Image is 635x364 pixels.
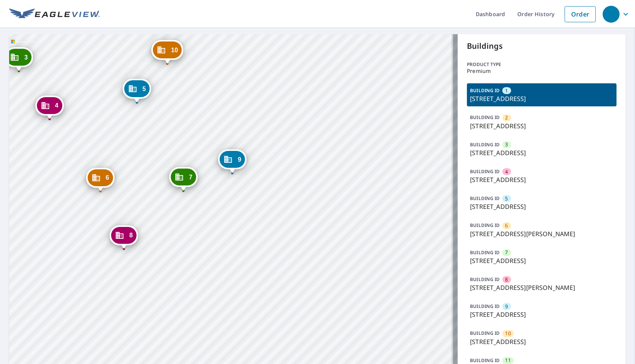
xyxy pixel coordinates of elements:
div: Dropped pin, building 6, Commercial property, 11436 Gertrude Plz La Vista, NE 68128 [86,168,115,192]
span: 3 [505,141,508,148]
span: 10 [171,47,178,53]
p: [STREET_ADDRESS] [470,121,613,131]
span: 6 [106,175,109,180]
p: BUILDING ID [470,222,500,228]
span: 5 [505,195,508,202]
p: Buildings [467,40,617,52]
p: BUILDING ID [470,114,500,121]
p: [STREET_ADDRESS] [470,202,613,211]
span: 10 [505,330,511,337]
p: [STREET_ADDRESS] [470,256,613,265]
p: BUILDING ID [470,303,500,309]
p: [STREET_ADDRESS] [470,175,613,184]
p: BUILDING ID [470,87,500,94]
p: BUILDING ID [470,141,500,148]
span: 6 [505,222,508,229]
span: 7 [505,249,508,256]
div: Dropped pin, building 7, Commercial property, 7120 S 114th Street Plz La Vista, NE 68128 [169,167,198,191]
span: 4 [55,103,58,108]
p: BUILDING ID [470,357,500,364]
span: 5 [142,86,146,92]
p: [STREET_ADDRESS][PERSON_NAME] [470,229,613,238]
p: Premium [467,68,617,74]
span: 9 [505,303,508,310]
span: 9 [238,157,241,162]
p: BUILDING ID [470,168,500,175]
p: BUILDING ID [470,249,500,256]
div: Dropped pin, building 8, Commercial property, 11461 Gertrude Plz La Vista, NE 68128 [110,225,138,249]
span: 8 [129,232,133,238]
div: Dropped pin, building 9, Commercial property, 7151 S 114th Street Plz La Vista, NE 68128 [218,149,247,173]
p: [STREET_ADDRESS] [470,310,613,319]
span: 8 [505,276,508,283]
span: 11 [505,357,511,364]
span: 4 [505,168,508,175]
div: Dropped pin, building 5, Commercial property, 7040 S 114th Street Plz La Vista, NE 68128 [123,79,151,103]
span: 1 [505,87,508,94]
div: Dropped pin, building 10, Commercial property, 7085 S 114th Street Plz La Vista, NE 68128 [152,40,183,64]
p: BUILDING ID [470,330,500,336]
span: 7 [189,174,192,180]
p: [STREET_ADDRESS][PERSON_NAME] [470,283,613,292]
div: Dropped pin, building 3, Commercial property, 7025 S 115th Street Plz La Vista, NE 68128 [5,47,33,71]
img: EV Logo [9,8,100,20]
span: 2 [505,114,508,121]
p: [STREET_ADDRESS] [470,94,613,103]
p: BUILDING ID [470,276,500,283]
p: [STREET_ADDRESS] [470,148,613,157]
p: [STREET_ADDRESS] [470,337,613,346]
p: Product type [467,61,617,68]
span: 3 [24,55,28,60]
a: Order [565,6,596,22]
p: BUILDING ID [470,195,500,202]
div: Dropped pin, building 4, Commercial property, 7025 S 115th Street Plz La Vista, NE 68128 [35,96,64,119]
